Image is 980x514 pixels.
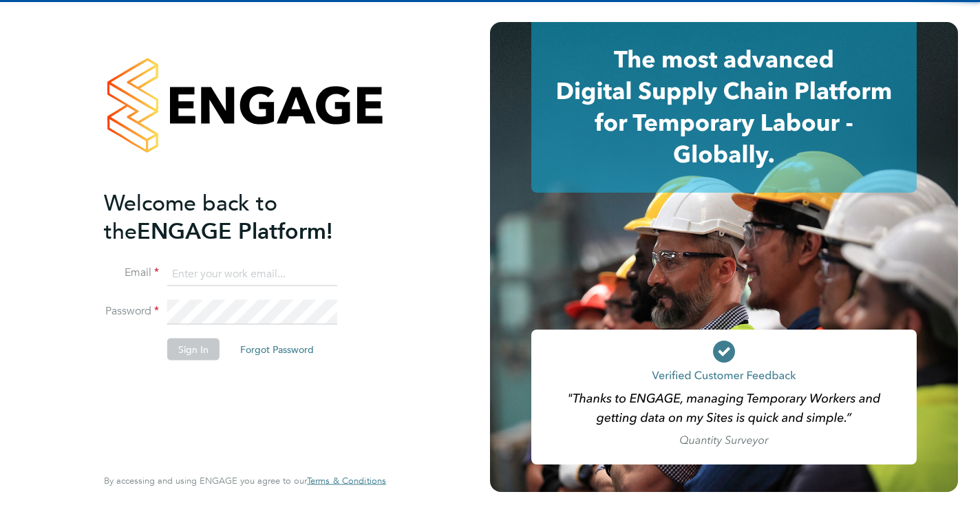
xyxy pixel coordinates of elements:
[167,339,220,361] button: Sign In
[104,189,372,245] h2: ENGAGE Platform!
[307,475,386,486] span: Terms & Conditions
[167,261,337,286] input: Enter your work email...
[104,304,159,319] label: Password
[307,475,386,486] a: Terms & Conditions
[104,475,386,486] span: By accessing and using ENGAGE you agree to our
[104,266,159,280] label: Email
[229,339,325,361] button: Forgot Password
[104,189,277,244] span: Welcome back to the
